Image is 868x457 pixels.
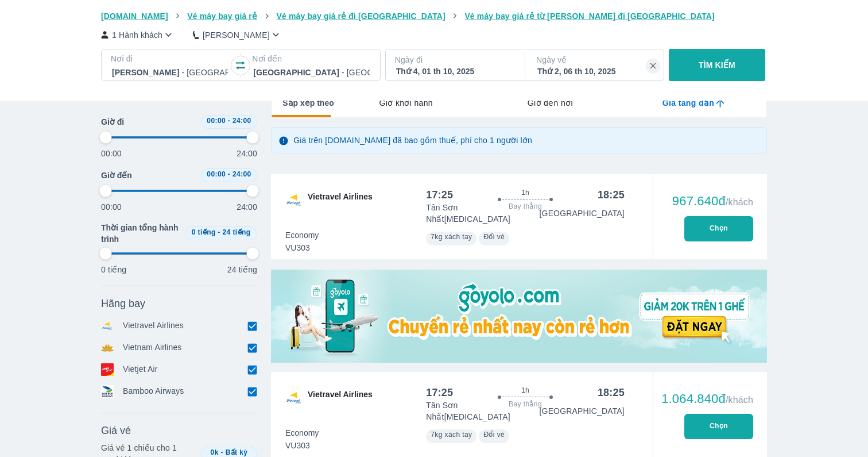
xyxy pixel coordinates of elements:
nav: breadcrumb [101,10,767,22]
span: - [228,117,230,125]
p: Tân Sơn Nhất [MEDICAL_DATA] [426,400,539,423]
span: 24:00 [232,170,251,178]
span: Giờ đến [101,170,132,181]
div: 18:25 [598,188,625,202]
img: VU [285,389,303,407]
div: 1.064.840đ [661,392,753,406]
span: Vietravel Airlines [308,191,373,209]
span: Vietravel Airlines [308,389,373,407]
p: 24:00 [237,148,257,159]
div: Thứ 2, 06 th 10, 2025 [537,66,653,77]
button: Chọn [684,414,753,439]
span: - [221,448,223,456]
span: Giá tăng dần [662,97,714,109]
span: /khách [726,197,753,207]
span: 1h [521,188,529,197]
p: 00:00 [101,201,122,213]
span: Economy [285,229,319,241]
button: 1 Hành khách [101,29,175,41]
p: Vietnam Airlines [123,341,182,354]
p: 24 tiếng [227,264,257,275]
p: 1 Hành khách [112,29,162,41]
span: 7kg xách tay [431,431,472,439]
div: 967.640đ [672,194,753,208]
p: [GEOGRAPHIC_DATA] [540,208,625,219]
div: 18:25 [598,386,625,400]
span: /khách [726,395,753,405]
p: Ngày đi [395,54,513,66]
span: Vé máy bay giá rẻ đi [GEOGRAPHIC_DATA] [277,11,445,21]
span: Hãng bay [101,297,145,310]
span: Đổi vé [483,233,505,241]
span: Thời gian tổng hành trình [101,222,180,245]
span: 24:00 [232,117,251,125]
span: Giờ đến nơi [528,97,573,109]
p: TÌM KIẾM [699,59,735,71]
p: Giá trên [DOMAIN_NAME] đã bao gồm thuế, phí cho 1 người lớn [293,135,532,146]
p: Nơi đến [252,53,370,64]
span: Economy [285,427,319,439]
button: TÌM KIẾM [669,49,765,81]
span: 7kg xách tay [431,233,472,241]
div: Thứ 4, 01 th 10, 2025 [396,66,512,77]
p: Ngày về [536,54,654,66]
button: [PERSON_NAME] [193,29,282,41]
button: Chọn [684,216,753,241]
span: Vé máy bay giá rẻ từ [PERSON_NAME] đi [GEOGRAPHIC_DATA] [464,11,715,21]
p: 0 tiếng [101,264,126,275]
img: VU [285,191,303,209]
span: Bất kỳ [226,448,248,456]
span: Sắp xếp theo [282,97,334,109]
span: Vé máy bay giá rẻ [187,11,257,21]
p: [GEOGRAPHIC_DATA] [540,405,625,417]
span: 24 tiếng [223,228,251,236]
span: VU303 [285,242,319,254]
p: Nơi đi [111,53,229,64]
p: Tân Sơn Nhất [MEDICAL_DATA] [426,202,539,225]
p: 00:00 [101,148,122,159]
span: Giờ đi [101,116,124,128]
span: 0k [211,448,219,456]
span: Giờ khởi hành [379,97,433,109]
span: Đổi vé [483,431,505,439]
span: - [218,228,220,236]
span: 0 tiếng [192,228,216,236]
span: - [228,170,230,178]
p: [PERSON_NAME] [203,29,270,41]
p: Vietravel Airlines [123,320,184,332]
span: 00:00 [207,170,226,178]
div: lab API tabs example [334,91,766,115]
span: Giá vé [101,424,131,437]
div: 17:25 [426,188,453,202]
span: 00:00 [207,117,226,125]
span: [DOMAIN_NAME] [101,11,168,21]
p: 24:00 [237,201,257,213]
span: VU303 [285,440,319,451]
p: Vietjet Air [123,363,158,376]
div: 17:25 [426,386,453,400]
img: media-0 [271,270,767,363]
p: Bamboo Airways [123,385,184,398]
span: 1h [521,386,529,395]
